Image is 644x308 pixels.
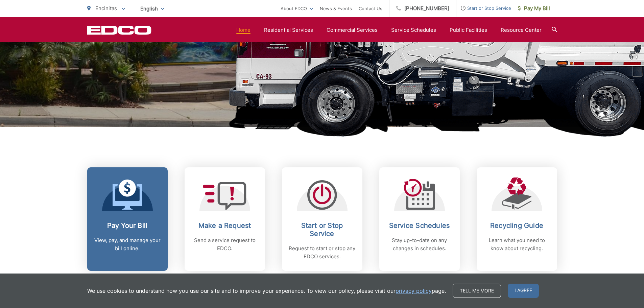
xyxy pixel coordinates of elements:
a: Service Schedules [391,26,436,34]
h2: Pay Your Bill [94,221,161,230]
a: About EDCO [281,4,313,13]
p: Learn what you need to know about recycling. [483,236,550,253]
a: Residential Services [264,26,313,34]
a: Pay Your Bill View, pay, and manage your bill online. [87,167,168,271]
a: Resource Center [501,26,542,34]
span: I agree [508,284,539,298]
p: View, pay, and manage your bill online. [94,236,161,253]
a: EDCD logo. Return to the homepage. [87,25,151,35]
span: Pay My Bill [518,4,550,13]
a: Home [236,26,251,34]
a: Recycling Guide Learn what you need to know about recycling. [477,167,557,271]
a: Tell me more [453,284,501,298]
p: We use cookies to understand how you use our site and to improve your experience. To view our pol... [87,287,446,295]
a: Make a Request Send a service request to EDCO. [185,167,265,271]
span: English [135,3,169,15]
a: Public Facilities [450,26,487,34]
p: Send a service request to EDCO. [191,236,258,253]
p: Stay up-to-date on any changes in schedules. [386,236,453,253]
h2: Start or Stop Service [289,221,356,238]
a: privacy policy [396,287,432,295]
h2: Service Schedules [386,221,453,230]
a: News & Events [320,4,352,13]
a: Service Schedules Stay up-to-date on any changes in schedules. [379,167,460,271]
h2: Recycling Guide [483,221,550,230]
h2: Make a Request [191,221,258,230]
a: Contact Us [359,4,382,13]
a: Commercial Services [327,26,378,34]
span: Encinitas [95,5,117,11]
p: Request to start or stop any EDCO services. [289,244,356,261]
